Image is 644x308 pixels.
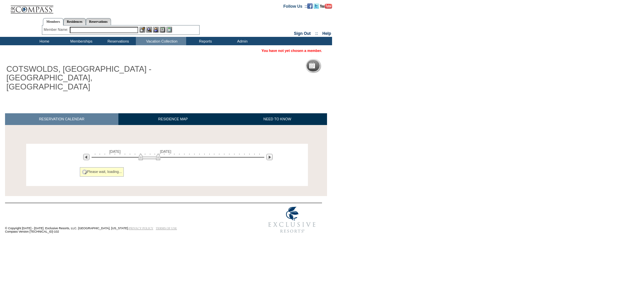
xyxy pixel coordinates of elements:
[83,154,90,160] img: Previous
[62,37,99,45] td: Memberships
[314,4,319,8] a: Follow us on Twitter
[118,113,228,125] a: RESIDENCE MAP
[5,203,240,237] td: © Copyright [DATE] - [DATE]. Exclusive Resorts, LLC. [GEOGRAPHIC_DATA], [US_STATE]. Compass Versi...
[266,154,273,160] img: Next
[307,4,313,8] a: Become our fan on Facebook
[86,18,111,25] a: Reservations
[262,203,322,237] img: Exclusive Resorts
[322,31,331,36] a: Help
[186,37,223,45] td: Reports
[314,3,319,9] img: Follow us on Twitter
[25,37,62,45] td: Home
[160,149,171,153] span: [DATE]
[109,149,121,153] span: [DATE]
[136,37,186,45] td: Vacation Collection
[262,49,322,53] span: You have not yet chosen a member.
[146,27,152,33] img: View
[5,63,155,93] h1: COTSWOLDS, [GEOGRAPHIC_DATA] - [GEOGRAPHIC_DATA], [GEOGRAPHIC_DATA]
[307,3,313,9] img: Become our fan on Facebook
[5,113,118,125] a: RESERVATION CALENDAR
[43,18,63,25] a: Members
[44,27,69,33] div: Member Name:
[227,113,327,125] a: NEED TO KNOW
[129,227,153,230] a: PRIVACY POLICY
[63,18,86,25] a: Residences
[153,27,159,33] img: Impersonate
[318,64,369,68] h5: Reservation Calendar
[283,3,307,9] td: Follow Us ::
[160,27,165,33] img: Reservations
[140,27,145,33] img: b_edit.gif
[320,4,332,9] img: Subscribe to our YouTube Channel
[320,4,332,8] a: Subscribe to our YouTube Channel
[223,37,260,45] td: Admin
[294,31,311,36] a: Sign Out
[156,227,177,230] a: TERMS OF USE
[80,167,124,177] div: Please wait, loading...
[166,27,172,33] img: b_calculator.gif
[315,31,318,36] span: ::
[99,37,136,45] td: Reservations
[82,169,87,175] img: spinner2.gif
